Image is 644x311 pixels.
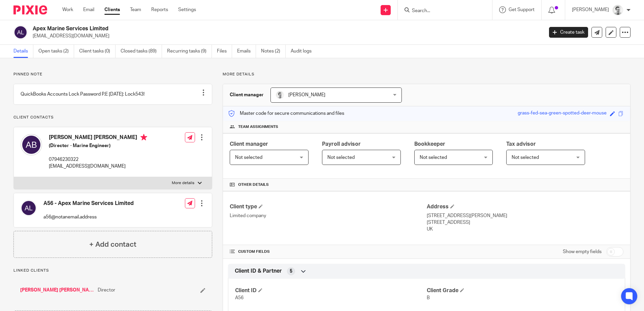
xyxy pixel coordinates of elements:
[322,141,361,147] span: Payroll advisor
[509,7,535,12] span: Get Support
[13,268,212,273] p: Linked clients
[290,268,292,275] span: 5
[235,268,282,275] span: Client ID & Partner
[427,287,618,294] h4: Client Grade
[20,287,94,293] a: [PERSON_NAME] [PERSON_NAME]
[33,33,539,39] p: [EMAIL_ADDRESS][DOMAIN_NAME]
[414,141,445,147] span: Bookkeeper
[172,180,194,186] p: More details
[518,110,607,117] div: grass-fed-sea-green-spotted-deer-mouse
[612,5,623,15] img: Andy_2025.jpg
[49,163,147,170] p: [EMAIL_ADDRESS][DOMAIN_NAME]
[427,212,623,219] p: [STREET_ADDRESS][PERSON_NAME]
[228,110,344,117] p: Master code for secure communications and files
[89,239,136,250] h4: + Add contact
[98,287,115,293] span: Director
[238,124,278,130] span: Team assignments
[261,45,286,58] a: Notes (2)
[13,72,212,77] p: Pinned note
[230,249,426,254] h4: CUSTOM FIELDS
[130,6,141,13] a: Team
[235,296,244,300] span: A56
[237,45,256,58] a: Emails
[235,155,262,160] span: Not selected
[549,27,588,38] a: Create task
[13,25,28,39] img: svg%3E
[49,142,147,149] h5: (Director - Marine Engineer)
[420,155,447,160] span: Not selected
[167,45,212,58] a: Recurring tasks (9)
[38,45,74,58] a: Open tasks (2)
[62,6,73,13] a: Work
[327,155,355,160] span: Not selected
[427,296,430,300] span: B
[13,45,33,58] a: Details
[43,200,134,207] h4: A56 - Apex Marine Services Limited
[83,6,94,13] a: Email
[21,200,37,216] img: svg%3E
[411,8,472,14] input: Search
[49,134,147,142] h4: [PERSON_NAME] [PERSON_NAME]
[21,134,42,155] img: svg%3E
[121,45,162,58] a: Closed tasks (89)
[13,115,212,120] p: Client contacts
[276,91,284,99] img: Andy_2025.jpg
[230,141,268,147] span: Client manager
[563,248,602,255] label: Show empty fields
[217,45,232,58] a: Files
[230,92,264,98] h3: Client manager
[230,212,426,219] p: Limited company
[33,25,438,32] h2: Apex Marine Services Limited
[178,6,196,13] a: Settings
[140,134,147,141] i: Primary
[427,226,623,233] p: UK
[238,182,269,187] span: Other details
[230,203,426,210] h4: Client type
[427,203,623,210] h4: Address
[506,141,536,147] span: Tax advisor
[291,45,317,58] a: Audit logs
[43,214,134,220] p: a56@notanemail.address
[572,6,609,13] p: [PERSON_NAME]
[104,6,120,13] a: Clients
[79,45,116,58] a: Client tasks (0)
[288,93,325,97] span: [PERSON_NAME]
[427,219,623,226] p: [STREET_ADDRESS]
[223,72,631,77] p: More details
[49,156,147,163] p: 07946230322
[235,287,426,294] h4: Client ID
[512,155,539,160] span: Not selected
[13,5,47,14] img: Pixie
[151,6,168,13] a: Reports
